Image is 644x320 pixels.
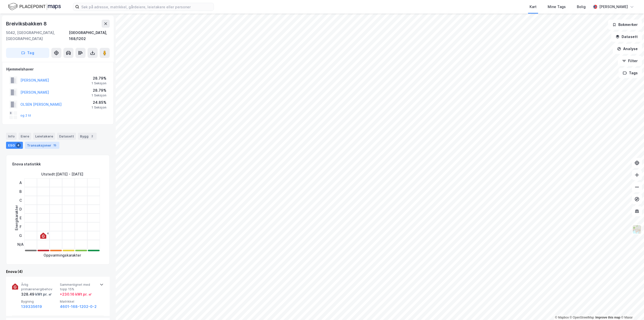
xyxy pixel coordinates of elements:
button: Filter [618,56,642,66]
img: Z [632,225,642,234]
div: Kontrollprogram for chat [619,296,644,320]
div: Leietakere [33,133,55,140]
div: Datasett [57,133,76,140]
div: F [17,222,24,231]
div: 24.85% [92,99,106,105]
div: 15 [52,143,57,148]
div: Hjemmelshaver [6,66,109,72]
div: Oppvarmingskarakter [44,252,81,258]
a: Improve this map [595,316,620,319]
div: + 230.16 kWt pr. ㎡ [60,291,92,297]
div: Energikarakter [14,205,20,230]
div: [GEOGRAPHIC_DATA], 168/1202 [69,30,110,42]
input: Søk på adresse, matrikkel, gårdeiere, leietakere eller personer [79,3,214,11]
a: Mapbox [555,316,569,319]
div: Breiviksbakken 8 [6,20,48,28]
img: logo.f888ab2527a4732fd821a326f86c7f29.svg [8,2,61,11]
div: Enova statistikk [12,161,41,167]
div: 328.49 [21,291,52,297]
div: Bygg [78,133,97,140]
div: Transaksjoner [25,142,59,149]
div: Eiere [19,133,31,140]
button: 139335619 [21,304,42,310]
div: 2 [90,134,95,139]
div: Kart [530,4,537,10]
div: kWt pr. ㎡ [34,291,52,297]
div: 4 [16,143,21,148]
div: 1 Seksjon [92,81,106,85]
div: 28.79% [92,87,106,93]
div: Enova (4) [6,269,110,275]
span: Bygning [21,299,58,304]
div: D [17,205,24,214]
div: Utstedt : [DATE] - [DATE] [41,171,83,177]
div: 28.79% [92,75,106,81]
div: G [17,231,24,240]
span: Årlig primærenergibehov [21,282,58,291]
a: OpenStreetMap [570,316,594,319]
div: Mine Tags [548,4,566,10]
div: 1 Seksjon [92,93,106,97]
button: Bokmerker [608,20,642,30]
div: C [17,196,24,205]
button: Analyse [613,44,642,54]
button: Tag [6,48,49,58]
div: 4 [47,232,49,235]
iframe: Chat Widget [619,296,644,320]
span: Sammenlignet med topp 15% [60,282,97,291]
button: Datasett [611,32,642,42]
button: 4601-168-1202-0-2 [60,304,97,310]
button: Tags [619,68,642,78]
div: Bolig [577,4,586,10]
div: Info [6,133,17,140]
div: 1 Seksjon [92,105,106,110]
div: B [17,187,24,196]
div: [PERSON_NAME] [599,4,628,10]
div: 5042, [GEOGRAPHIC_DATA], [GEOGRAPHIC_DATA] [6,30,69,42]
span: Matrikkel [60,299,97,304]
div: E [17,214,24,222]
div: N/A [17,240,24,249]
div: A [17,178,24,187]
div: ESG [6,142,23,149]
